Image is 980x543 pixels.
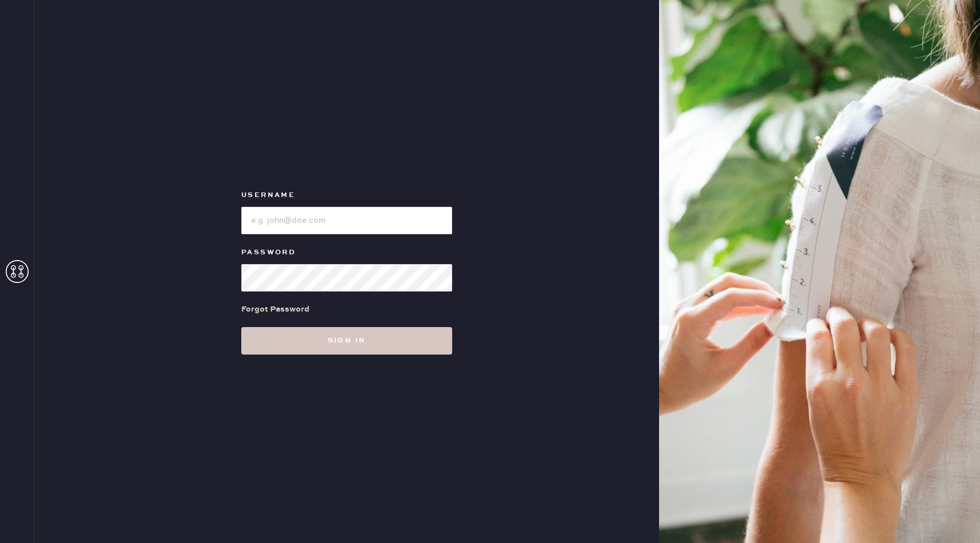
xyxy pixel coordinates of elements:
[241,303,309,316] div: Forgot Password
[241,292,309,327] a: Forgot Password
[241,246,452,259] label: Password
[241,207,452,234] input: e.g. john@doe.com
[241,327,452,355] button: Sign in
[241,188,452,202] label: Username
